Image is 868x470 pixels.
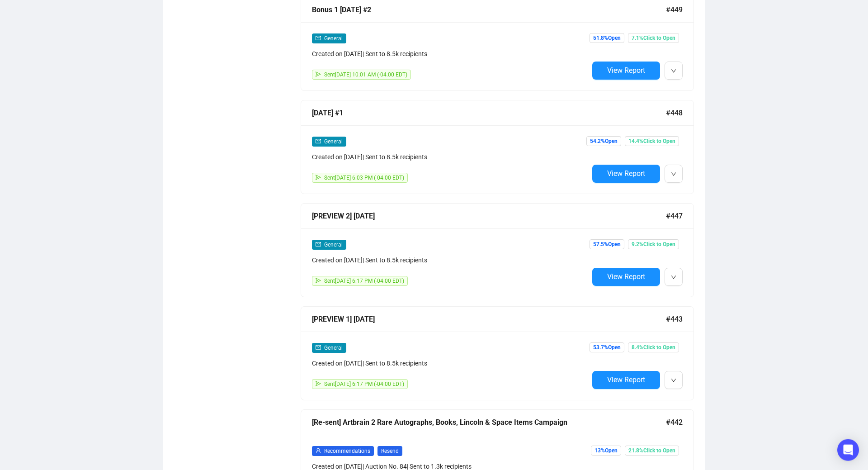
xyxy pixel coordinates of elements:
span: Sent [DATE] 6:03 PM (-04:00 EDT) [324,175,404,181]
span: send [316,175,321,180]
div: [PREVIEW 1] [DATE] [312,313,666,325]
span: View Report [607,169,645,178]
span: Sent [DATE] 6:17 PM (-04:00 EDT) [324,381,404,387]
span: 21.8% Click to Open [625,446,679,456]
div: [DATE] #1 [312,107,666,119]
span: General [324,345,343,351]
span: General [324,242,343,248]
button: View Report [592,268,660,286]
span: 13% Open [591,446,621,456]
span: 7.1% Click to Open [628,33,679,43]
button: View Report [592,371,660,389]
a: [DATE] #1#448mailGeneralCreated on [DATE]| Sent to 8.5k recipientssendSent[DATE] 6:03 PM (-04:00 ... [301,100,694,194]
span: #448 [666,107,683,119]
button: View Report [592,62,660,80]
span: mail [316,35,321,41]
span: #443 [666,313,683,325]
span: Sent [DATE] 6:17 PM (-04:00 EDT) [324,278,404,284]
div: Bonus 1 [DATE] #2 [312,4,666,15]
span: General [324,35,343,42]
span: send [316,71,321,77]
span: down [671,275,676,280]
span: 57.5% Open [590,239,624,249]
span: send [316,278,321,283]
span: down [671,171,676,177]
span: Recommendations [324,448,370,454]
div: [Re-sent] Artbrain 2 Rare Autographs, Books, Lincoln & Space Items Campaign [312,417,666,428]
div: Created on [DATE] | Sent to 8.5k recipients [312,49,589,59]
button: View Report [592,165,660,183]
span: #447 [666,210,683,222]
span: View Report [607,272,645,281]
span: 9.2% Click to Open [628,239,679,249]
a: [PREVIEW 1] [DATE]#443mailGeneralCreated on [DATE]| Sent to 8.5k recipientssendSent[DATE] 6:17 PM... [301,306,694,400]
span: down [671,378,676,383]
span: down [671,68,676,74]
a: [PREVIEW 2] [DATE]#447mailGeneralCreated on [DATE]| Sent to 8.5k recipientssendSent[DATE] 6:17 PM... [301,203,694,297]
span: mail [316,345,321,350]
span: #449 [666,4,683,15]
span: 8.4% Click to Open [628,342,679,352]
span: mail [316,242,321,247]
div: Created on [DATE] | Sent to 8.5k recipients [312,358,589,368]
div: [PREVIEW 2] [DATE] [312,210,666,222]
span: Sent [DATE] 10:01 AM (-04:00 EDT) [324,71,407,78]
span: #442 [666,417,683,428]
span: 53.7% Open [590,342,624,352]
span: send [316,381,321,386]
span: 14.4% Click to Open [625,136,679,146]
span: Resend [377,446,402,456]
span: user [316,448,321,453]
span: General [324,138,343,145]
div: Open Intercom Messenger [837,439,859,461]
div: Created on [DATE] | Sent to 8.5k recipients [312,255,589,265]
span: View Report [607,375,645,384]
span: View Report [607,66,645,75]
span: 54.2% Open [586,136,621,146]
div: Created on [DATE] | Sent to 8.5k recipients [312,152,589,162]
span: mail [316,138,321,144]
span: 51.8% Open [590,33,624,43]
